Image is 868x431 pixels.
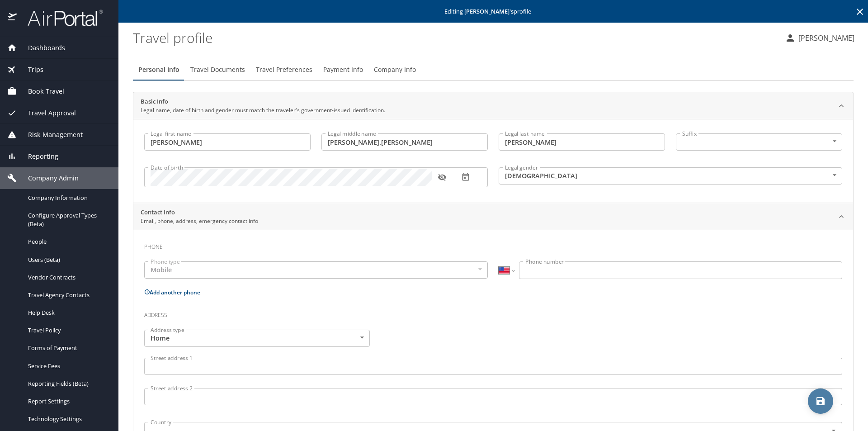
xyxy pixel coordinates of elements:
div: Mobile [144,261,488,279]
span: Trips [17,65,43,75]
span: Users (Beta) [28,256,108,264]
button: save [808,388,833,414]
div: Contact InfoEmail, phone, address, emergency contact info [133,203,853,230]
span: Configure Approval Types (Beta) [28,211,108,228]
span: Personal Info [138,64,179,76]
span: Dashboards [17,43,65,53]
span: Travel Policy [28,326,108,335]
span: Reporting [17,152,58,161]
p: Legal name, date of birth and gender must match the traveler's government-issued identification. [141,106,385,114]
h3: Phone [144,237,842,252]
button: [PERSON_NAME] [781,30,858,46]
span: Company Admin [17,173,79,183]
span: Payment Info [323,64,363,76]
p: Email, phone, address, emergency contact info [141,217,258,225]
h1: Travel profile [133,24,778,52]
span: Technology Settings [28,415,108,423]
h3: Address [144,305,842,321]
span: Book Travel [17,86,64,96]
span: Vendor Contracts [28,273,108,282]
span: Travel Agency Contacts [28,291,108,299]
span: Service Fees [28,362,108,370]
p: [PERSON_NAME] [796,33,854,43]
img: airportal-logo.png [18,9,103,27]
span: People [28,237,108,246]
div: [DEMOGRAPHIC_DATA] [499,167,842,185]
div: ​ [676,133,842,151]
div: Basic InfoLegal name, date of birth and gender must match the traveler's government-issued identi... [133,92,853,119]
h2: Contact Info [141,208,258,217]
span: Reporting Fields (Beta) [28,379,108,388]
span: Company Information [28,194,108,202]
h2: Basic Info [141,97,385,106]
span: Travel Documents [190,64,245,76]
div: Home [144,330,370,347]
button: Add another phone [144,289,200,296]
span: Company Info [374,64,416,76]
span: Travel Approval [17,108,76,118]
span: Report Settings [28,397,108,406]
img: icon-airportal.png [8,9,18,27]
span: Travel Preferences [256,64,312,76]
strong: [PERSON_NAME] 's [464,7,514,15]
div: Profile [133,59,854,81]
p: Editing profile [121,9,865,14]
span: Risk Management [17,130,83,140]
div: Basic InfoLegal name, date of birth and gender must match the traveler's government-issued identi... [133,119,853,203]
span: Help Desk [28,308,108,317]
span: Forms of Payment [28,344,108,352]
